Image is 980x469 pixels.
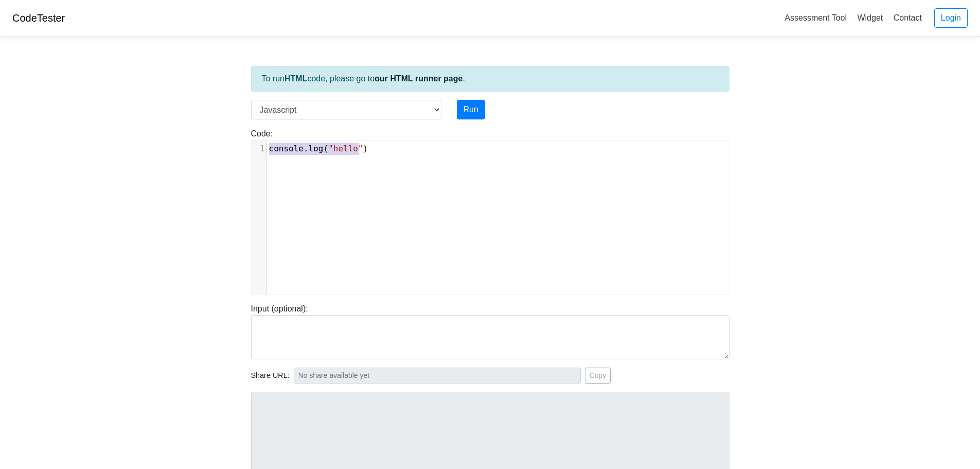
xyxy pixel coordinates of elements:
[309,144,324,153] span: log
[457,100,485,119] button: Run
[251,370,290,381] span: Share URL:
[269,144,304,153] span: console
[243,128,737,294] div: Code:
[243,303,737,359] div: Input (optional):
[780,9,851,26] a: Assessment Tool
[12,12,65,24] a: CodeTester
[585,368,611,384] button: Copy
[269,144,368,153] span: . ( )
[328,144,363,153] span: "hello"
[294,368,581,384] input: No share available yet
[252,143,266,155] div: 1
[853,9,887,26] a: Widget
[889,9,926,26] a: Contact
[251,66,729,92] div: To run code, please go to .
[375,74,462,83] a: our HTML runner page
[284,74,307,83] strong: HTML
[934,8,968,28] a: Login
